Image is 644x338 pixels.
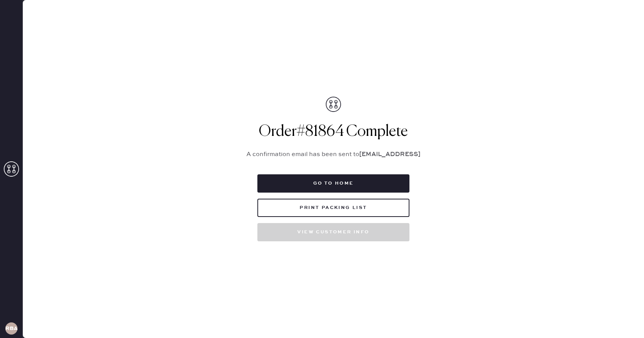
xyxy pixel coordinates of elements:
[257,199,409,217] button: Print Packing List
[5,326,17,331] h3: RBA
[210,123,457,141] h1: Order # 81864 Complete
[359,151,420,158] strong: [EMAIL_ADDRESS]
[257,174,409,193] button: Go to home
[210,150,457,159] p: A confirmation email has been sent to
[608,304,641,336] iframe: Front Chat
[257,223,409,241] button: View customer info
